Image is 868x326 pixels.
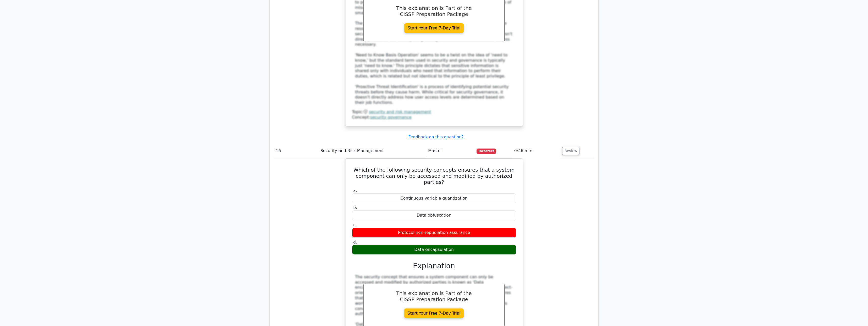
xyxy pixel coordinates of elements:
td: Security and Risk Management [319,144,426,158]
td: 16 [274,144,319,158]
div: Concept: [352,115,516,120]
span: c. [353,222,357,227]
span: b. [353,205,357,210]
span: Incorrect [477,149,496,154]
div: Continuous variable quantization [352,193,516,203]
div: Protocol non-repudiation assurance [352,228,516,238]
a: security governance [370,115,412,120]
div: Topic: [352,109,516,115]
div: Data encapsulation [352,245,516,255]
a: Feedback on this question? [408,135,464,139]
span: d. [353,240,357,244]
button: Review [562,147,579,155]
a: Start Your Free 7-Day Trial [404,23,464,33]
div: Data obfuscation [352,210,516,220]
h3: Explanation [355,262,513,270]
a: security and risk management [369,109,431,114]
td: Master [426,144,475,158]
h5: Which of the following security concepts ensures that a system component can only be accessed and... [352,167,517,185]
span: a. [353,188,357,193]
a: Start Your Free 7-Day Trial [404,308,464,318]
td: 0:46 min. [512,144,560,158]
